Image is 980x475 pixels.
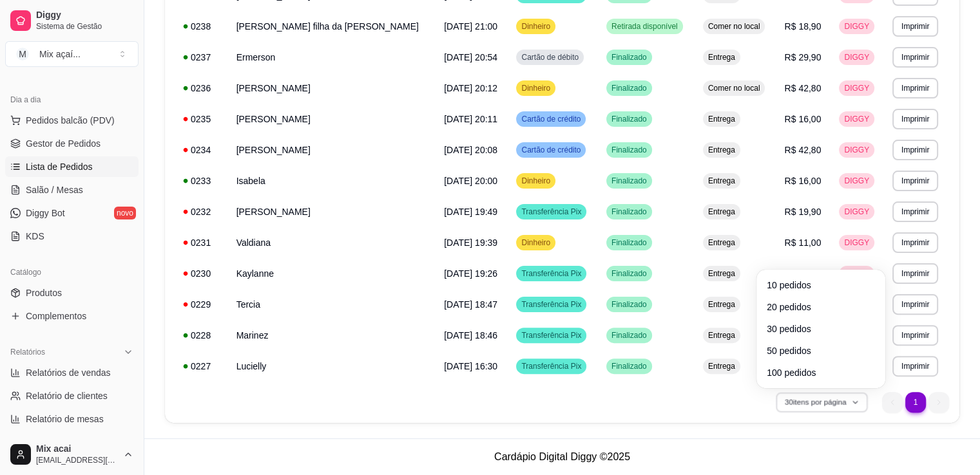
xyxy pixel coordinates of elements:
[229,42,436,73] td: Ermerson
[767,322,875,335] span: 30 pedidos
[609,330,649,340] span: Finalizado
[16,48,29,61] span: M
[706,361,738,371] span: Entrega
[706,268,738,279] span: Entrega
[609,145,649,155] span: Finalizado
[892,201,938,222] button: Imprimir
[706,21,763,32] span: Comer no local
[229,11,436,42] td: [PERSON_NAME] filha da [PERSON_NAME]
[229,320,436,351] td: Marinez
[519,268,584,279] span: Transferência Pix
[841,268,872,279] span: DIGGY
[784,207,821,217] span: R$ 19,90
[706,237,738,248] span: Entrega
[784,268,821,279] span: R$ 11,00
[183,329,221,342] div: 0228
[841,176,872,186] span: DIGGY
[183,236,221,249] div: 0231
[444,83,497,93] span: [DATE] 20:12
[892,16,938,37] button: Imprimir
[519,176,553,186] span: Dinheiro
[767,366,875,379] span: 100 pedidos
[706,176,738,186] span: Entrega
[841,114,872,124] span: DIGGY
[519,361,584,371] span: Transferência Pix
[183,267,221,280] div: 0230
[706,145,738,155] span: Entrega
[519,52,581,62] span: Cartão de débito
[767,279,875,292] span: 10 pedidos
[229,258,436,289] td: Kaylanne
[841,52,872,62] span: DIGGY
[892,140,938,160] button: Imprimir
[892,171,938,191] button: Imprimir
[5,262,139,283] div: Catálogo
[706,299,738,310] span: Entrega
[26,207,65,219] span: Diggy Bot
[519,330,584,340] span: Transferência Pix
[39,48,81,61] div: Mix açaí ...
[519,207,584,217] span: Transferência Pix
[762,275,880,383] ul: 30itens por página
[784,145,821,155] span: R$ 42,80
[892,78,938,98] button: Imprimir
[26,230,44,243] span: KDS
[841,145,872,155] span: DIGGY
[444,145,497,155] span: [DATE] 20:08
[609,83,649,93] span: Finalizado
[444,268,497,279] span: [DATE] 19:26
[784,237,821,248] span: R$ 11,00
[609,176,649,186] span: Finalizado
[229,289,436,320] td: Tercia
[26,160,93,173] span: Lista de Pedidos
[706,207,738,217] span: Entrega
[609,299,649,310] span: Finalizado
[609,114,649,124] span: Finalizado
[183,174,221,187] div: 0233
[26,183,83,196] span: Salão / Mesas
[26,114,115,127] span: Pedidos balcão (PDV)
[5,89,139,110] div: Dia a dia
[841,21,872,32] span: DIGGY
[519,237,553,248] span: Dinheiro
[183,360,221,373] div: 0227
[706,330,738,340] span: Entrega
[36,21,133,32] span: Sistema de Gestão
[892,294,938,315] button: Imprimir
[706,83,763,93] span: Comer no local
[183,20,221,33] div: 0238
[519,145,583,155] span: Cartão de crédito
[609,207,649,217] span: Finalizado
[784,114,821,124] span: R$ 16,00
[36,443,118,455] span: Mix acai
[519,299,584,310] span: Transferência Pix
[26,366,111,379] span: Relatórios de vendas
[905,392,926,413] li: pagination item 1 active
[767,344,875,357] span: 50 pedidos
[444,361,497,371] span: [DATE] 16:30
[609,361,649,371] span: Finalizado
[444,330,497,340] span: [DATE] 18:46
[609,268,649,279] span: Finalizado
[892,356,938,377] button: Imprimir
[706,114,738,124] span: Entrega
[444,299,497,310] span: [DATE] 18:47
[36,455,118,465] span: [EMAIL_ADDRESS][DOMAIN_NAME]
[609,237,649,248] span: Finalizado
[26,389,108,402] span: Relatório de clientes
[776,392,867,412] button: 30itens por página
[444,207,497,217] span: [DATE] 19:49
[519,114,583,124] span: Cartão de crédito
[706,52,738,62] span: Entrega
[444,114,497,124] span: [DATE] 20:11
[183,113,221,126] div: 0235
[784,21,821,32] span: R$ 18,90
[892,109,938,129] button: Imprimir
[519,21,553,32] span: Dinheiro
[26,286,62,299] span: Produtos
[229,227,436,258] td: Valdiana
[444,21,497,32] span: [DATE] 21:00
[784,83,821,93] span: R$ 42,80
[892,325,938,346] button: Imprimir
[26,137,101,150] span: Gestor de Pedidos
